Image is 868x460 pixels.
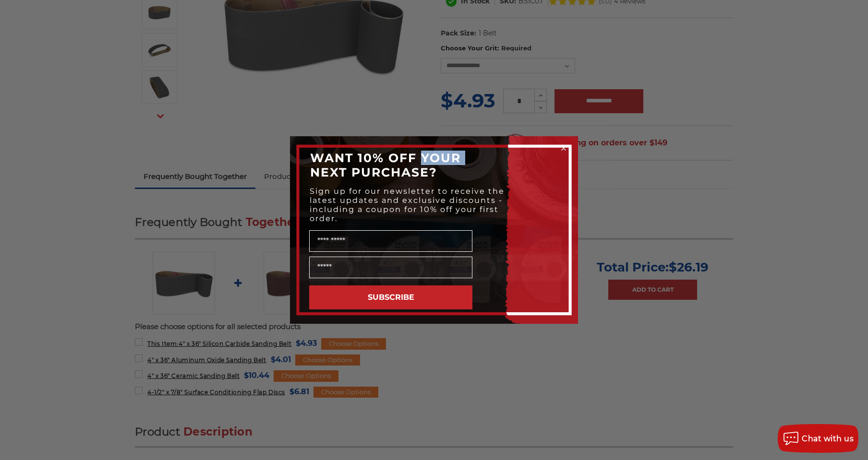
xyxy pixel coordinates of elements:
[309,285,472,309] button: SUBSCRIBE
[310,151,461,179] span: WANT 10% OFF YOUR NEXT PURCHASE?
[802,434,854,443] span: Chat with us
[309,257,472,278] input: Email
[310,187,505,223] span: Sign up for our newsletter to receive the latest updates and exclusive discounts - including a co...
[778,424,858,453] button: Chat with us
[559,143,568,153] button: Close dialog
